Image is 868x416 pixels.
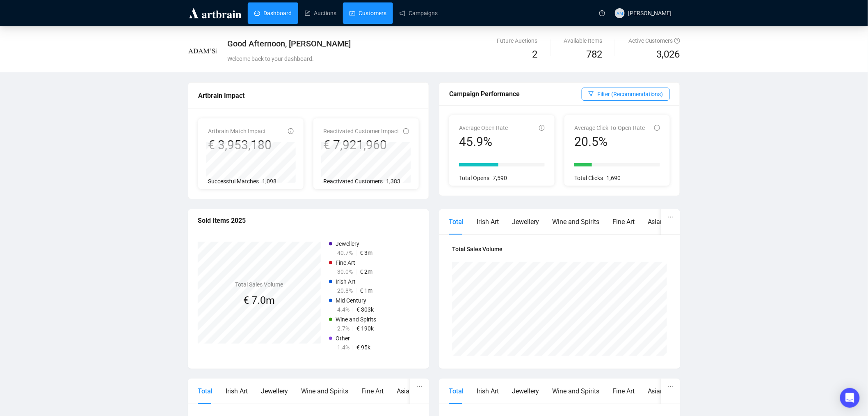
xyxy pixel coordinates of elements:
span: Filter (Recommendations) [597,90,663,99]
span: 4.4% [337,306,349,313]
div: Total [449,217,464,227]
div: € 3,953,180 [208,137,272,153]
span: € 190k [356,325,374,332]
div: Fine Art [361,386,384,396]
button: Filter (Recommendations) [582,88,670,101]
span: € 1m [360,287,372,294]
span: question-circle [599,10,605,16]
button: ellipsis [661,209,680,225]
h4: Total Sales Volume [235,280,283,289]
span: € 2m [360,268,372,275]
span: € 95k [356,344,370,351]
span: Average Open Rate [459,125,508,131]
div: Fine Art [612,386,635,396]
div: Available Items [564,36,602,45]
div: Open Intercom Messenger [840,388,860,408]
span: 782 [586,49,602,60]
span: 2.7% [337,325,349,332]
span: Successful Matches [208,178,259,185]
button: ellipsis [410,379,429,394]
span: Average Click-To-Open-Rate [574,125,645,131]
span: Reactivated Customers [323,178,383,185]
span: info-circle [288,128,294,134]
div: Irish Art [477,386,499,396]
div: Campaign Performance [449,89,582,99]
div: Irish Art [226,386,248,396]
span: 20.8% [337,287,353,294]
div: Irish Art [477,217,499,227]
div: Fine Art [612,217,635,227]
div: Total [449,386,464,396]
span: € 303k [356,306,374,313]
span: ellipsis [417,384,423,389]
span: 1,098 [262,178,276,185]
div: Jewellery [512,217,539,227]
div: Asian Art [648,386,674,396]
div: Sold Items 2025 [198,215,419,226]
div: Total [198,386,212,396]
div: Wine and Spirits [552,386,599,396]
div: Welcome back to your dashboard. [227,54,514,63]
span: € 7.0m [244,294,275,306]
span: 3,026 [657,47,680,62]
div: € 7,921,960 [323,137,399,153]
span: Jewellery [336,240,359,247]
span: Reactivated Customer Impact [323,128,399,134]
div: Asian Art [397,386,423,396]
div: Artbrain Impact [198,90,419,101]
img: 5f7b3e15015672000c94947a.jpg [188,37,217,65]
div: 45.9% [459,134,508,150]
span: Fine Art [336,259,355,266]
span: [PERSON_NAME] [628,10,672,16]
span: Artbrain Match Impact [208,128,266,134]
span: AM [617,9,623,16]
span: 1,690 [606,175,621,181]
a: Customers [349,2,386,24]
span: info-circle [654,125,660,131]
span: ellipsis [668,384,674,389]
div: Future Auctions [497,36,537,45]
h4: Total Sales Volume [452,245,667,254]
span: filter [588,91,594,97]
button: ellipsis [661,379,680,394]
span: Total Clicks [574,175,603,181]
span: Wine and Spirits [336,316,376,323]
span: question-circle [674,38,680,44]
div: Wine and Spirits [301,386,348,396]
div: Asian Art [648,217,674,227]
span: 1,383 [386,178,400,185]
div: Good Afternoon, [PERSON_NAME] [227,38,514,49]
span: 40.7% [337,250,353,256]
span: Active Customers [628,37,680,44]
span: 30.0% [337,268,353,275]
div: Jewellery [261,386,288,396]
span: info-circle [403,128,409,134]
a: Campaigns [400,2,438,24]
span: ellipsis [668,214,674,220]
span: Mid Century [336,297,366,304]
span: Irish Art [336,278,356,285]
span: 1.4% [337,344,349,351]
div: Jewellery [512,386,539,396]
a: Auctions [305,2,336,24]
span: 7,590 [493,175,507,181]
a: Dashboard [254,2,292,24]
img: logo [188,7,243,20]
span: 2 [532,49,537,60]
span: info-circle [539,125,545,131]
div: Wine and Spirits [552,217,599,227]
span: Other [336,335,350,342]
span: Total Opens [459,175,489,181]
div: 20.5% [574,134,645,150]
span: € 3m [360,250,372,256]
